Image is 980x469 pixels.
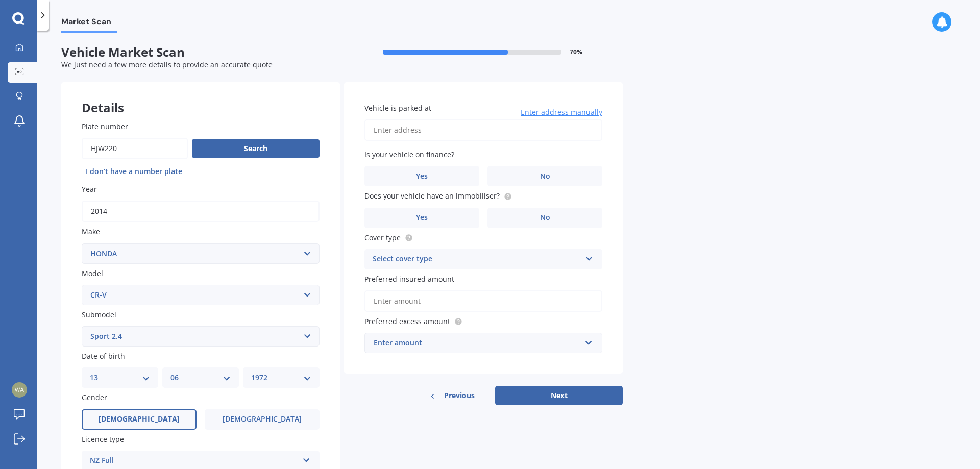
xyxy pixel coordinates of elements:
input: Enter amount [364,290,602,312]
span: Preferred insured amount [364,274,454,284]
div: Enter amount [374,337,581,349]
span: Plate number [82,121,128,131]
button: Next [495,386,623,405]
span: Make [82,227,100,237]
input: Enter plate number [82,138,188,159]
input: YYYY [82,201,320,222]
button: I don’t have a number plate [82,163,186,180]
span: Yes [416,213,428,222]
span: No [540,213,550,222]
span: Preferred excess amount [364,316,450,326]
span: Market Scan [61,17,117,31]
span: Previous [444,388,475,403]
span: Cover type [364,233,401,242]
span: Year [82,184,97,194]
span: 70 % [570,48,582,56]
span: Licence type [82,434,124,444]
div: Details [61,82,340,113]
button: Search [192,139,320,158]
span: Yes [416,172,428,181]
span: [DEMOGRAPHIC_DATA] [223,415,302,424]
div: NZ Full [90,455,298,467]
img: d7623fe231cd482108a82da86f202080 [12,382,27,398]
span: Enter address manually [521,107,602,117]
input: Enter address [364,119,602,141]
span: We just need a few more details to provide an accurate quote [61,60,273,69]
span: Date of birth [82,351,125,361]
span: Is your vehicle on finance? [364,150,454,159]
div: Select cover type [373,253,581,265]
span: Submodel [82,310,116,319]
span: Does your vehicle have an immobiliser? [364,191,500,201]
span: No [540,172,550,181]
span: Model [82,268,103,278]
span: Vehicle Market Scan [61,45,342,60]
span: Gender [82,393,107,403]
span: Vehicle is parked at [364,103,431,113]
span: [DEMOGRAPHIC_DATA] [99,415,180,424]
